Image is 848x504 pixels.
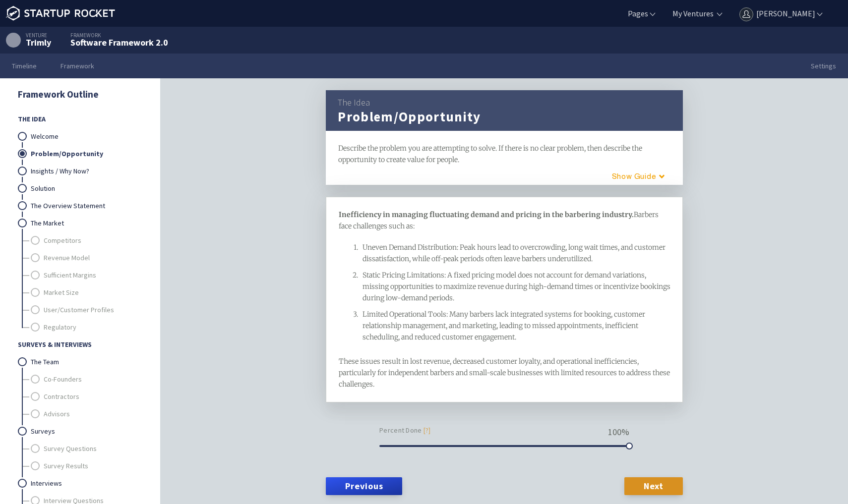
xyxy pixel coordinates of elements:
[18,336,142,353] span: Surveys & Interviews
[18,88,99,101] a: Framework Outline
[339,357,671,389] span: These issues result in lost revenue, decreased customer loyalty, and operational inefficiencies, ...
[44,232,142,249] a: Competitors
[44,319,142,336] a: Regulatory
[44,405,142,423] a: Advisors
[338,109,481,124] h1: Problem/Opportunity
[31,197,142,215] a: The Overview Statement
[70,38,168,47] div: Software Framework 2.0
[624,477,683,495] a: Next
[31,128,142,145] a: Welcome
[31,423,142,440] a: Surveys
[44,284,142,301] a: Market Size
[70,33,168,38] div: Framework
[626,8,657,19] a: Pages
[338,144,644,164] span: Describe the problem you are attempting to solve. If there is no clear problem, then describe the...
[363,271,672,302] span: Static Pricing Limitations: A fixed pricing model does not account for demand variations, missing...
[339,210,634,219] span: Inefficiency in managing fluctuating demand and pricing in the barbering industry.
[6,33,51,38] div: Venture
[363,243,457,252] span: Uneven Demand Distribution
[799,54,848,78] a: Settings
[737,8,824,19] a: [PERSON_NAME]
[31,215,142,232] a: The Market
[363,310,647,341] span: : Many barbers lack integrated systems for booking, customer relationship management, and marketi...
[363,310,446,319] span: Limited Operational Tools
[424,426,431,435] a: [?]
[379,425,430,436] small: Percent Done
[18,111,142,128] span: The Idea
[44,440,142,457] a: Survey Questions
[326,477,402,495] a: Previous
[31,180,142,197] a: Solution
[338,97,370,108] a: The Idea
[31,145,142,163] a: Problem/Opportunity
[593,168,677,184] button: Guide
[26,38,51,47] div: Trimly
[363,243,667,263] span: : Peak hours lead to overcrowding, long wait times, and customer dissatisfaction, while off-peak ...
[44,301,142,319] a: User/Customer Profiles
[339,210,660,230] span: Barbers face challenges such as:
[44,267,142,284] a: Sufficient Margins
[49,54,106,78] a: Framework
[44,249,142,267] a: Revenue Model
[44,371,142,388] a: Co-Founders
[31,475,142,492] a: Interviews
[6,33,51,48] a: Venture Trimly
[44,457,142,475] a: Survey Results
[44,388,142,405] a: Contractors
[31,163,142,180] a: Insights / Why Now?
[608,428,629,437] div: 100 %
[31,353,142,371] a: The Team
[670,8,714,19] a: My Ventures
